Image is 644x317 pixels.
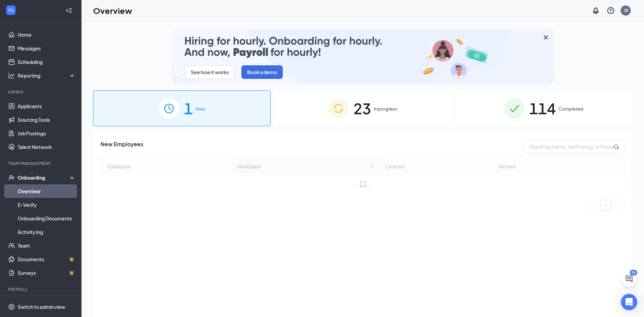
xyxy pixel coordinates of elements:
[542,33,550,41] svg: Cross
[18,239,76,252] a: Team
[185,65,235,79] button: See how it works
[171,29,554,84] img: payroll-small.gif
[621,294,637,310] div: Open Intercom Messenger
[18,72,76,79] div: Reporting
[8,174,15,181] svg: UserCheck
[8,303,15,310] svg: Settings
[8,161,74,166] div: Team Management
[18,198,76,212] a: E-Verify
[18,252,76,266] a: DocumentsCrown
[18,212,76,225] a: Onboarding Documents
[18,113,76,127] a: Sourcing Tools
[7,7,14,14] svg: WorkstreamLogo
[18,303,65,310] div: Switch to admin view
[18,140,76,154] a: Talent Network
[18,225,76,239] a: Activity log
[630,270,637,276] div: 24
[100,140,143,153] span: New Employees
[184,97,193,120] span: 1
[625,275,633,283] svg: ChatActive
[18,127,76,140] a: Job Postings
[558,105,583,112] span: Completed
[8,72,15,79] svg: Analysis
[8,89,74,95] div: Hiring
[592,6,600,15] svg: Notifications
[529,97,556,120] span: 114
[624,7,628,13] div: JB
[18,99,76,113] a: Applicants
[93,5,132,16] h1: Overview
[374,105,397,112] span: In progress
[18,174,70,181] div: Onboarding
[523,140,625,153] input: Search by Name, Job Posting, or Process
[18,41,76,55] a: Messages
[8,286,74,292] div: Payroll
[18,55,76,69] a: Scheduling
[241,65,283,79] button: Book a demo
[607,6,615,15] svg: QuestionInfo
[66,7,72,14] svg: Collapse
[18,184,76,198] a: Overview
[353,97,371,120] span: 23
[621,271,637,287] button: ChatActive
[18,266,76,280] a: SurveysCrown
[18,28,76,41] a: Home
[196,105,205,112] span: New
